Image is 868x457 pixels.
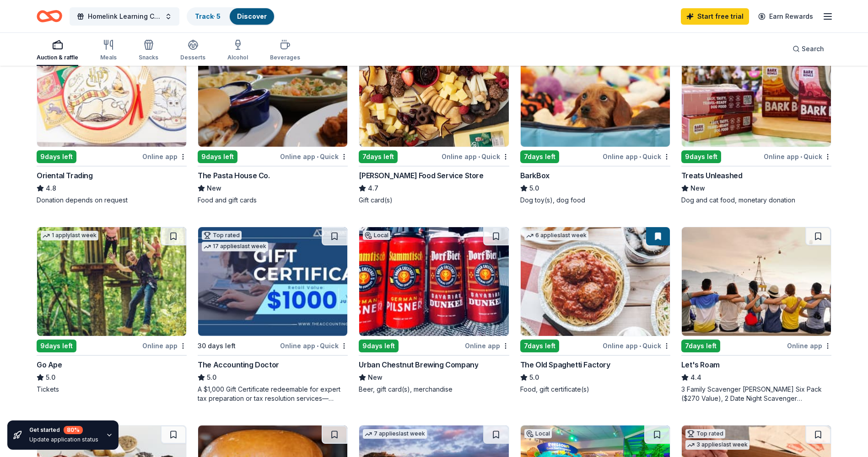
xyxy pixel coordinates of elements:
[198,150,237,163] div: 9 days left
[37,359,62,370] div: Go Ape
[764,151,831,162] div: Online app Quick
[359,37,509,205] a: Image for Gordon Food Service Store6 applieslast week7days leftOnline app•Quick[PERSON_NAME] Food...
[198,38,347,147] img: Image for The Pasta House Co.
[359,385,509,394] div: Beer, gift card(s), merchandise
[639,342,641,350] span: •
[520,340,559,352] div: 7 days left
[198,359,279,370] div: The Accounting Doctor
[37,150,76,163] div: 9 days left
[520,196,670,205] div: Dog toy(s), dog food
[195,12,221,20] a: Track· 5
[520,150,559,163] div: 7 days left
[478,153,480,160] span: •
[198,196,348,205] div: Food and gift cards
[202,231,242,240] div: Top rated
[359,150,398,163] div: 7 days left
[690,183,705,194] span: New
[529,372,539,383] span: 5.0
[603,340,670,351] div: Online app Quick
[37,227,186,336] img: Image for Go Ape
[46,372,55,383] span: 5.0
[29,426,98,434] div: Get started
[202,242,268,251] div: 17 applies last week
[180,54,205,61] div: Desserts
[359,227,509,394] a: Image for Urban Chestnut Brewing CompanyLocal9days leftOnline appUrban Chestnut Brewing CompanyNe...
[368,372,383,383] span: New
[37,227,187,394] a: Image for Go Ape1 applylast week9days leftOnline appGo Ape5.0Tickets
[682,227,831,336] img: Image for Let's Roam
[198,340,236,351] div: 30 days left
[198,227,347,336] img: Image for The Accounting Doctor
[37,37,187,205] a: Image for Oriental TradingTop rated8 applieslast week9days leftOnline appOriental Trading4.8Donat...
[280,151,348,162] div: Online app Quick
[681,170,743,181] div: Treats Unleashed
[681,385,831,403] div: 3 Family Scavenger [PERSON_NAME] Six Pack ($270 Value), 2 Date Night Scavenger [PERSON_NAME] Two ...
[359,170,483,181] div: [PERSON_NAME] Food Service Store
[37,5,62,27] a: Home
[363,231,390,240] div: Local
[198,37,348,205] a: Image for The Pasta House Co.Local9days leftOnline app•QuickThe Pasta House Co.NewFood and gift c...
[187,7,275,26] button: Track· 5Discover
[139,54,158,61] div: Snacks
[359,359,478,370] div: Urban Chestnut Brewing Company
[521,38,670,147] img: Image for BarkBox
[521,227,670,336] img: Image for The Old Spaghetti Factory
[37,340,76,352] div: 9 days left
[639,153,641,160] span: •
[198,385,348,403] div: A $1,000 Gift Certificate redeemable for expert tax preparation or tax resolution services—recipi...
[100,36,117,66] button: Meals
[685,429,725,438] div: Top rated
[529,183,539,194] span: 5.0
[270,36,300,66] button: Beverages
[681,340,720,352] div: 7 days left
[29,436,98,443] div: Update application status
[37,38,186,147] img: Image for Oriental Trading
[800,153,802,160] span: •
[317,153,318,160] span: •
[207,372,216,383] span: 5.0
[37,385,187,394] div: Tickets
[368,183,378,194] span: 4.7
[681,37,831,205] a: Image for Treats UnleashedLocal9days leftOnline app•QuickTreats UnleashedNewDog and cat food, mon...
[524,231,588,240] div: 6 applies last week
[37,36,78,66] button: Auction & raffle
[520,359,610,370] div: The Old Spaghetti Factory
[681,227,831,403] a: Image for Let's Roam7days leftOnline appLet's Roam4.43 Family Scavenger [PERSON_NAME] Six Pack ($...
[465,340,509,351] div: Online app
[359,227,508,336] img: Image for Urban Chestnut Brewing Company
[270,54,300,61] div: Beverages
[88,11,161,22] span: Homelink Learning Center Fundraiser
[227,54,248,61] div: Alcohol
[139,36,158,66] button: Snacks
[46,183,56,194] span: 4.8
[142,340,187,351] div: Online app
[603,151,670,162] div: Online app Quick
[363,429,427,439] div: 7 applies last week
[681,8,749,25] a: Start free trial
[142,151,187,162] div: Online app
[685,440,749,450] div: 3 applies last week
[520,385,670,394] div: Food, gift certificate(s)
[785,40,831,58] button: Search
[70,7,179,26] button: Homelink Learning Center Fundraiser
[198,170,270,181] div: The Pasta House Co.
[41,231,98,240] div: 1 apply last week
[442,151,509,162] div: Online app Quick
[520,227,670,394] a: Image for The Old Spaghetti Factory6 applieslast week7days leftOnline app•QuickThe Old Spaghetti ...
[317,342,318,350] span: •
[359,38,508,147] img: Image for Gordon Food Service Store
[198,227,348,403] a: Image for The Accounting DoctorTop rated17 applieslast week30 days leftOnline app•QuickThe Accoun...
[207,183,221,194] span: New
[37,170,93,181] div: Oriental Trading
[37,196,187,205] div: Donation depends on request
[787,340,831,351] div: Online app
[64,426,83,434] div: 80 %
[37,54,78,61] div: Auction & raffle
[280,340,348,351] div: Online app Quick
[690,372,701,383] span: 4.4
[681,196,831,205] div: Dog and cat food, monetary donation
[753,8,819,25] a: Earn Rewards
[682,38,831,147] img: Image for Treats Unleashed
[359,196,509,205] div: Gift card(s)
[524,429,552,438] div: Local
